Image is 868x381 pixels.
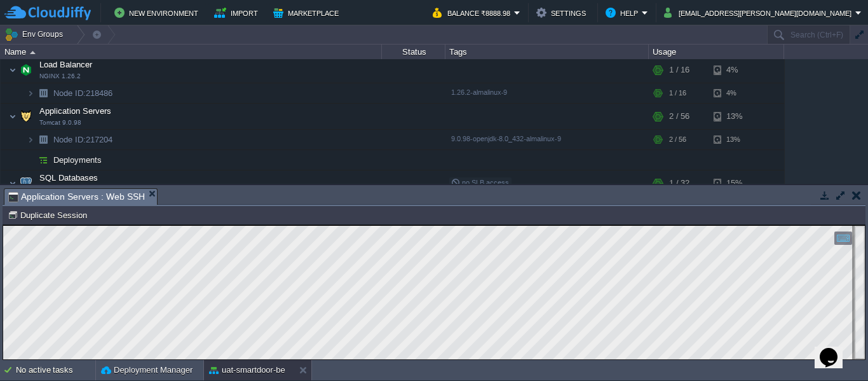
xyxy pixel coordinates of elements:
[669,57,689,83] div: 1 / 16
[52,88,114,99] a: Node ID:218486
[17,170,35,196] img: AMDAwAAAACH5BAEAAAAALAAAAAABAAEAAAICRAEAOw==
[606,5,642,20] button: Help
[451,88,507,96] span: 1.26.2-almalinux-9
[38,106,113,116] span: Application Servers
[1,45,381,59] div: Name
[34,130,52,149] img: AMDAwAAAACH5BAEAAAAALAAAAAABAAEAAAICRAEAOw==
[9,57,17,83] img: AMDAwAAAACH5BAEAAAAALAAAAAABAAEAAAICRAEAOw==
[214,5,262,20] button: Import
[273,5,342,20] button: Marketplace
[8,209,91,221] button: Duplicate Session
[433,5,514,20] button: Balance ₹8888.98
[27,150,34,170] img: AMDAwAAAACH5BAEAAAAALAAAAAABAAEAAAICRAEAOw==
[815,330,855,368] iframe: chat widget
[53,135,86,144] span: Node ID:
[4,25,67,43] button: Env Groups
[536,5,590,20] button: Settings
[714,57,755,83] div: 4%
[39,73,81,80] span: NGINX 1.26.2
[669,170,689,196] div: 1 / 32
[34,83,52,103] img: AMDAwAAAACH5BAEAAAAALAAAAAABAAEAAAICRAEAOw==
[52,134,114,145] a: Node ID:217204
[38,172,100,183] span: SQL Databases
[451,179,509,186] span: no SLB access
[451,135,561,142] span: 9.0.98-openjdk-8.0_432-almalinux-9
[669,104,689,129] div: 2 / 56
[714,83,755,103] div: 4%
[52,155,104,165] a: Deployments
[114,5,202,20] button: New Environment
[38,173,100,183] a: SQL Databases
[17,104,35,129] img: AMDAwAAAACH5BAEAAAAALAAAAAABAAEAAAICRAEAOw==
[714,130,755,149] div: 13%
[38,59,94,70] span: Load Balancer
[52,88,114,99] span: 218486
[53,88,86,98] span: Node ID:
[27,83,34,103] img: AMDAwAAAACH5BAEAAAAALAAAAAABAAEAAAICRAEAOw==
[52,134,114,145] span: 217204
[649,45,783,59] div: Usage
[38,106,113,116] a: Application ServersTomcat 9.0.98
[8,189,145,205] span: Application Servers : Web SSH
[4,5,91,21] img: CloudJiffy
[34,150,52,170] img: AMDAwAAAACH5BAEAAAAALAAAAAABAAEAAAICRAEAOw==
[669,83,686,103] div: 1 / 16
[30,51,36,54] img: AMDAwAAAACH5BAEAAAAALAAAAAABAAEAAAICRAEAOw==
[9,104,17,129] img: AMDAwAAAACH5BAEAAAAALAAAAAABAAEAAAICRAEAOw==
[16,360,95,380] div: No active tasks
[714,170,755,196] div: 15%
[39,119,81,127] span: Tomcat 9.0.98
[27,130,34,149] img: AMDAwAAAACH5BAEAAAAALAAAAAABAAEAAAICRAEAOw==
[38,60,94,69] a: Load BalancerNGINX 1.26.2
[209,364,285,377] button: uat-smartdoor-be
[669,130,686,149] div: 2 / 56
[383,45,445,59] div: Status
[714,104,755,129] div: 13%
[446,45,648,59] div: Tags
[17,57,35,83] img: AMDAwAAAACH5BAEAAAAALAAAAAABAAEAAAICRAEAOw==
[9,170,17,196] img: AMDAwAAAACH5BAEAAAAALAAAAAABAAEAAAICRAEAOw==
[664,5,855,20] button: [EMAIL_ADDRESS][PERSON_NAME][DOMAIN_NAME]
[101,364,193,377] button: Deployment Manager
